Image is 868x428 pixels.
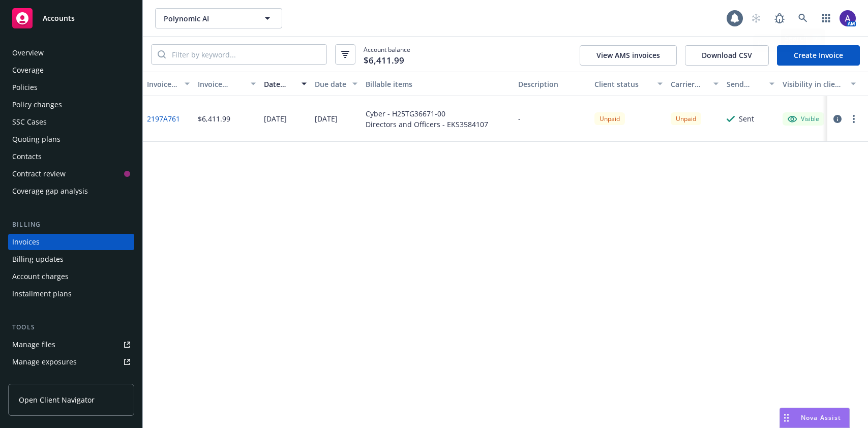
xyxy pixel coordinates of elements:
a: Installment plans [8,286,134,302]
button: View AMS invoices [580,45,677,66]
div: Coverage [12,62,44,78]
div: $6,411.99 [198,113,230,124]
div: Tools [8,322,134,332]
button: Client status [590,72,667,96]
div: Client status [594,79,651,89]
button: Visibility in client dash [779,72,860,96]
div: Invoice amount [198,79,245,89]
a: Manage exposures [8,354,134,370]
div: [DATE] [315,113,338,124]
div: Policy changes [12,97,62,113]
div: Visible [788,114,819,124]
a: Quoting plans [8,131,134,147]
a: 2197A761 [147,113,180,124]
div: Overview [12,45,44,61]
div: Invoices [12,234,40,250]
button: Invoice amount [194,72,260,96]
div: Cyber - H25TG36671-00 [366,108,488,119]
div: Billing updates [12,251,64,267]
button: Invoice ID [143,72,194,96]
div: Invoice ID [147,79,178,89]
div: Visibility in client dash [783,79,845,89]
div: SSC Cases [12,114,47,130]
div: [DATE] [264,113,287,124]
span: $6,411.99 [364,54,404,67]
div: Send result [727,79,763,89]
a: SSC Cases [8,114,134,130]
span: Open Client Navigator [19,394,95,405]
button: Due date [311,72,362,96]
div: Sent [739,113,754,124]
div: Unpaid [594,112,625,125]
div: Installment plans [12,286,72,302]
div: Date issued [264,79,295,89]
img: photo [840,10,856,26]
div: Contract review [12,166,66,182]
a: Create Invoice [777,45,860,66]
div: Contacts [12,148,42,165]
div: Billable items [366,79,510,89]
a: Switch app [816,8,836,28]
span: Accounts [43,14,75,22]
a: Start snowing [746,8,766,28]
a: Contract review [8,166,134,182]
span: Account balance [364,45,410,64]
div: Quoting plans [12,131,61,147]
button: Nova Assist [780,408,850,428]
a: Search [793,8,813,28]
input: Filter by keyword... [166,45,326,64]
div: Manage exposures [12,354,77,370]
div: Policies [12,79,38,96]
a: Manage certificates [8,371,134,387]
span: Polynomic AI [164,13,252,24]
div: Due date [315,79,346,89]
button: Send result [723,72,779,96]
button: Billable items [362,72,514,96]
div: Account charges [12,268,69,285]
a: Invoices [8,234,134,250]
a: Overview [8,45,134,61]
div: Manage certificates [12,371,79,387]
a: Coverage [8,62,134,78]
a: Coverage gap analysis [8,183,134,199]
a: Accounts [8,4,134,33]
button: Download CSV [685,45,769,66]
div: Manage files [12,337,55,353]
div: Carrier status [671,79,707,89]
a: Contacts [8,148,134,165]
span: Nova Assist [801,413,841,422]
button: Polynomic AI [155,8,282,28]
div: Drag to move [780,408,793,427]
div: Unpaid [671,112,701,125]
svg: Search [158,50,166,58]
div: Directors and Officers - EKS3584107 [366,119,488,130]
a: Manage files [8,337,134,353]
a: Billing updates [8,251,134,267]
div: Description [518,79,586,89]
button: Carrier status [667,72,723,96]
div: - [518,113,521,124]
div: Billing [8,220,134,230]
a: Report a Bug [769,8,790,28]
a: Policies [8,79,134,96]
a: Policy changes [8,97,134,113]
button: Description [514,72,590,96]
button: Date issued [260,72,311,96]
a: Account charges [8,268,134,285]
div: Coverage gap analysis [12,183,88,199]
